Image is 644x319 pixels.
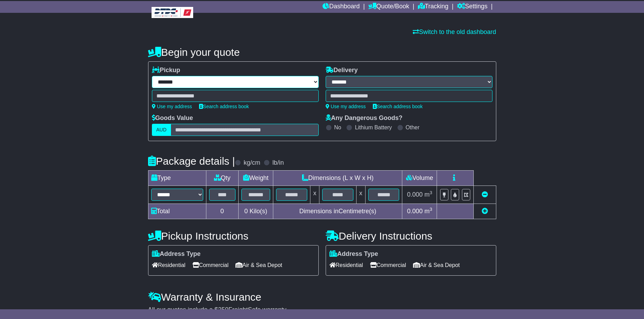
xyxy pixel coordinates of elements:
[406,124,420,131] label: Other
[243,159,260,167] label: kg/cm
[192,260,229,270] span: Commercial
[326,230,496,242] h4: Delivery Instructions
[407,208,423,215] span: 0.000
[430,207,432,212] sup: 3
[272,159,284,167] label: lb/in
[326,114,403,122] label: Any Dangerous Goods?
[244,208,248,215] span: 0
[457,1,488,13] a: Settings
[152,124,171,136] label: AUD
[430,190,432,195] sup: 3
[238,204,273,219] td: Kilo(s)
[148,204,206,219] td: Total
[152,104,192,109] a: Use my address
[334,124,341,131] label: No
[424,191,432,198] span: m
[152,260,186,270] span: Residential
[235,260,282,270] span: Air & Sea Depot
[148,155,235,167] h4: Package details |
[424,208,432,215] span: m
[418,1,448,13] a: Tracking
[356,186,365,204] td: x
[413,260,460,270] span: Air & Sea Depot
[199,104,249,109] a: Search address book
[402,171,437,186] td: Volume
[323,1,360,13] a: Dashboard
[413,28,496,35] a: Switch to the old dashboard
[152,67,180,74] label: Pickup
[273,171,402,186] td: Dimensions (L x W x H)
[329,260,363,270] span: Residential
[482,208,488,215] a: Add new item
[148,46,496,58] h4: Begin your quote
[206,171,238,186] td: Qty
[326,67,358,74] label: Delivery
[218,306,229,313] span: 250
[152,114,193,122] label: Goods Value
[310,186,319,204] td: x
[238,171,273,186] td: Weight
[326,104,366,109] a: Use my address
[355,124,392,131] label: Lithium Battery
[273,204,402,219] td: Dimensions in Centimetre(s)
[407,191,423,198] span: 0.000
[152,250,201,258] label: Address Type
[373,104,423,109] a: Search address book
[148,306,496,314] div: All our quotes include a $ FreightSafe warranty.
[482,191,488,198] a: Remove this item
[148,230,319,242] h4: Pickup Instructions
[329,250,378,258] label: Address Type
[206,204,238,219] td: 0
[368,1,409,13] a: Quote/Book
[370,260,406,270] span: Commercial
[148,291,496,303] h4: Warranty & Insurance
[148,171,206,186] td: Type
